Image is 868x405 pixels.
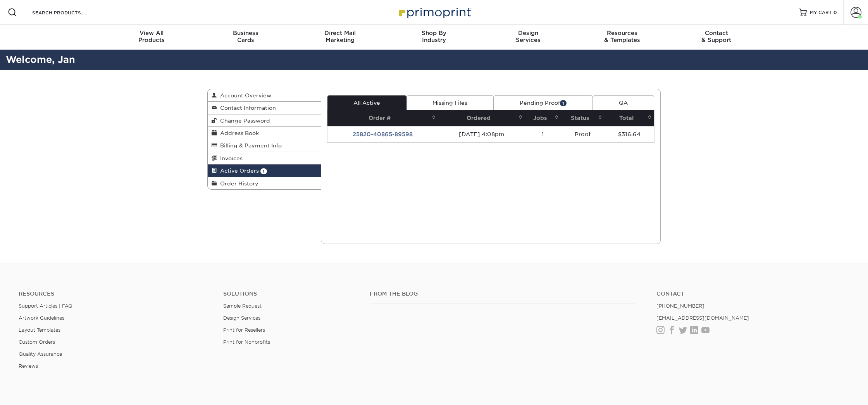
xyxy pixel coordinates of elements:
[217,155,243,161] span: Invoices
[810,9,832,16] span: MY CART
[260,168,267,174] span: 1
[669,29,763,43] div: & Support
[105,25,199,50] a: View AllProducts
[19,315,64,321] a: Artwork Guidelines
[223,291,358,297] h4: Solutions
[438,126,525,142] td: [DATE] 4:08pm
[494,95,593,110] a: Pending Proof1
[217,92,271,99] span: Account Overview
[327,110,438,126] th: Order #
[561,126,605,142] td: Proof
[593,95,654,110] a: QA
[406,95,494,110] a: Missing Files
[604,110,654,126] th: Total
[481,29,575,36] span: Design
[217,105,276,111] span: Contact Information
[217,130,259,136] span: Address Book
[217,118,270,124] span: Change Password
[438,110,525,126] th: Ordered
[217,168,259,174] span: Active Orders
[525,126,561,142] td: 1
[223,327,265,333] a: Print for Resellers
[561,110,605,126] th: Status
[199,25,293,50] a: BusinessCards
[834,10,837,15] span: 0
[31,8,107,17] input: SEARCH PRODUCTS.....
[19,351,62,357] a: Quality Assurance
[387,29,481,43] div: Industry
[208,177,321,189] a: Order History
[19,291,212,297] h4: Resources
[656,315,749,321] a: [EMAIL_ADDRESS][DOMAIN_NAME]
[481,25,575,50] a: DesignServices
[19,363,38,369] a: Reviews
[199,29,293,43] div: Cards
[105,29,199,36] span: View All
[217,142,282,149] span: Billing & Payment Info
[223,339,270,345] a: Print for Nonprofits
[208,139,321,152] a: Billing & Payment Info
[223,315,260,321] a: Design Services
[208,127,321,139] a: Address Book
[199,29,293,36] span: Business
[293,29,387,43] div: Marketing
[208,102,321,114] a: Contact Information
[604,126,654,142] td: $316.64
[669,25,763,50] a: Contact& Support
[387,29,481,36] span: Shop By
[223,303,262,309] a: Sample Request
[370,291,635,297] h4: From the Blog
[208,114,321,127] a: Change Password
[217,180,258,187] span: Order History
[327,126,438,142] td: 25820-40865-89598
[575,29,669,36] span: Resources
[19,303,72,309] a: Support Articles | FAQ
[19,327,60,333] a: Layout Templates
[105,29,199,43] div: Products
[387,25,481,50] a: Shop ByIndustry
[395,4,473,21] img: Primoprint
[525,110,561,126] th: Jobs
[575,25,669,50] a: Resources& Templates
[575,29,669,43] div: & Templates
[293,25,387,50] a: Direct MailMarketing
[669,29,763,36] span: Contact
[19,339,55,345] a: Custom Orders
[208,152,321,164] a: Invoices
[327,95,406,110] a: All Active
[560,100,567,106] span: 1
[656,291,849,297] a: Contact
[293,29,387,36] span: Direct Mail
[656,303,704,309] a: [PHONE_NUMBER]
[481,29,575,43] div: Services
[208,89,321,102] a: Account Overview
[208,164,321,177] a: Active Orders 1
